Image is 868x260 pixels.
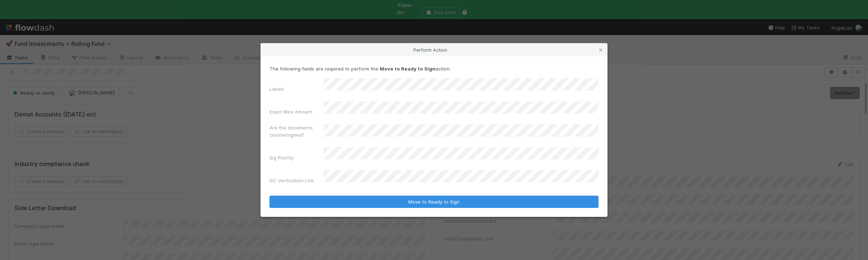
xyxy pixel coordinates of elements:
label: Are the documents countersigned? [269,124,324,138]
label: Labels [269,85,284,93]
label: DC Verification Link [269,177,314,184]
button: Move to Ready to Sign [269,196,599,208]
strong: Move to Ready to Sign [380,66,435,72]
label: Sig Priority [269,154,294,161]
p: The following fields are required to perform the action: [269,65,599,72]
label: Exact Wire Amount [269,108,312,115]
div: Perform Action [261,43,607,56]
